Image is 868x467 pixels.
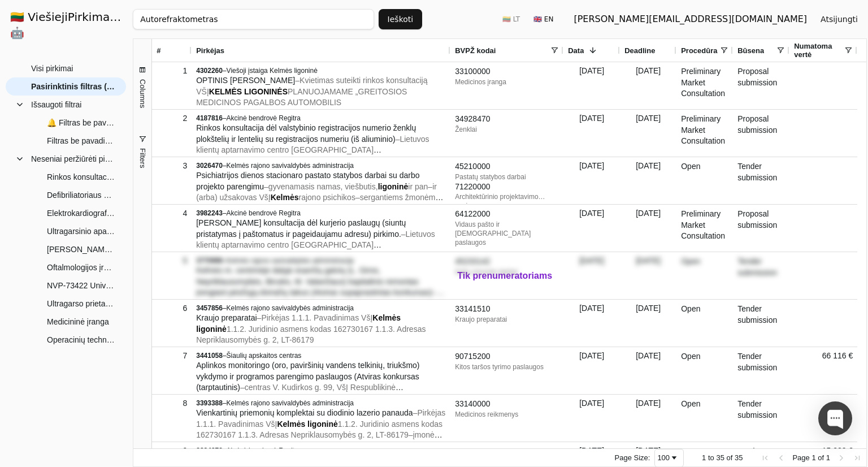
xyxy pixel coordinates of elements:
div: 22993000 [455,446,559,457]
div: Page Size: [615,453,650,462]
div: Kraujo preparatai [455,315,559,324]
div: Previous Page [776,453,785,462]
span: Akcinė bendrovė Regitra [227,114,301,122]
span: rajono psichikos [299,193,355,202]
span: Šiaulių apskaitos centras [227,352,302,360]
button: Atsijungti [811,9,867,29]
div: [PERSON_NAME][EMAIL_ADDRESS][DOMAIN_NAME] [574,12,807,26]
div: 7 [157,348,187,364]
span: Akcinė bendrovė Regitra [227,209,301,217]
div: Tender submission [733,347,789,394]
div: 71220000 [455,181,559,193]
span: Kelmės rajono savivaldybės administracija [227,257,354,265]
div: Vidaus pašto ir [DEMOGRAPHIC_DATA] paslaugos [455,220,559,247]
div: 2 [157,110,187,127]
span: Akcinė bendrovė Regitra [227,447,301,455]
div: [DATE] [620,157,676,204]
span: 3441058 [196,352,223,360]
div: Ženklai [455,125,559,134]
span: Kelmės rajono savivaldybės administracija [227,304,354,312]
span: [PERSON_NAME] konsultacija dėl kurjerio paslaugų (siuntų pristatymas į paštomatus ir pageidaujamu... [196,218,406,239]
div: Page Size [654,449,684,467]
span: 4302260 [196,67,223,75]
div: – [196,66,446,75]
span: Kelmės [372,313,401,322]
div: [DATE] [620,205,676,252]
span: Ultragarso prietaisas su širdies, abdominaliniams ir smulkių dalių tyrimams atlikti reikalingais,... [47,295,115,312]
div: 9 [157,443,187,459]
div: [DATE] [563,110,620,157]
span: 1 [702,453,706,462]
span: 1 [811,453,815,462]
div: Medicinos įranga [455,77,559,87]
span: Pirkėjas 1.1.1. Pavadinimas VšĮ [261,313,372,322]
span: Numatoma vertė [794,42,844,59]
span: – – – – – – – – – – – – [196,182,443,313]
span: ligoninė [307,420,338,429]
span: ligoninė [378,182,409,191]
div: Open [676,252,733,299]
div: 1 [157,63,187,79]
span: BVPŽ kodai [455,46,496,55]
span: KELMĖS [209,87,242,96]
div: [DATE] [620,110,676,157]
span: of [818,453,824,462]
span: – – [196,383,431,425]
div: – [196,114,446,123]
span: Procedūra [681,46,717,55]
span: Aplinkos monitoringo (oro, paviršinių vandens telkinių, triukšmo) vykdymo ir programos parengimo ... [196,361,419,392]
span: – [196,76,427,107]
span: centras V. Kudirkos g. 99, VšĮ Respublikinė Šiaulių [196,383,403,403]
span: Lietuvos klientų aptarnavimo centro [GEOGRAPHIC_DATA] padalinys [196,135,429,166]
span: Lietuvos klientų aptarnavimo centro [GEOGRAPHIC_DATA] padalinys [196,230,435,261]
div: Kitos taršos tyrimo paslaugos [455,362,559,371]
span: Medicininė įranga [47,313,109,330]
strong: .AI [113,10,131,24]
span: Išsaugoti filtrai [31,96,81,113]
div: Tender submission [733,300,789,347]
span: of [727,453,733,462]
div: 45210000 [455,161,559,172]
span: Kelmės m. centrinėje dalyje esančių gatvių (L. Giros, Nepriklausomybės, Birutės, M. Valančiaus) k... [196,266,432,297]
div: [DATE] [620,347,676,394]
span: Rinkos konsultacija dėl valstybinio registracijos numerio ženklų plokštelių ir lentelių su regist... [196,123,416,144]
div: 100 [657,453,670,462]
div: Proposal submission [733,205,789,252]
div: – [196,399,446,408]
div: [DATE] [620,62,676,109]
span: Filtras be pavadinimo [47,132,115,149]
span: 3026470 [196,162,223,170]
div: 90715200 [455,351,559,362]
span: Kelmės [271,193,299,202]
span: PLANUOJAMAME „GREITOSIOS MEDICINOS PAGALBOS AUTOMOBILIS [196,87,407,107]
div: Open [676,300,733,347]
div: 33100000 [455,66,559,77]
div: Open [676,395,733,442]
span: Visi pirkimai [31,60,73,77]
span: Psichiatrijos dienos stacionaro pastato statybos darbai su darbo projekto parengimu [196,171,419,191]
div: Last Page [853,453,862,462]
div: Next Page [837,453,846,462]
span: NVP-73422 Universalus echoskopas (Atviras tarptautinis pirkimas) [47,277,115,294]
div: Tender submission [733,157,789,204]
div: Preliminary Market Consultation [676,205,733,252]
div: 6 [157,300,187,317]
span: 🔔 Filtras be pavadinimo [47,114,115,131]
div: 33141510 [455,304,559,315]
span: Pirkėjas [196,46,224,55]
span: Būsena [737,46,764,55]
span: Pasirinktinis filtras (35) [31,78,115,95]
span: Data [568,46,584,55]
span: Kvietimas suteikti rinkos konsultaciją VŠĮ [196,76,427,96]
div: [DATE] [563,62,620,109]
span: Kelmės rajono savivaldybės administracija [227,399,354,407]
span: ir (arba) užsakovas VšĮ [196,182,437,202]
span: Kelmės rajono savivaldybės administracija [227,162,354,170]
span: Operacinių techninė įranga [47,331,115,348]
div: Tender submission [733,252,789,299]
span: 35 [716,453,724,462]
div: 66 116 € [789,347,857,394]
span: # [157,46,160,55]
span: 35 [735,453,743,462]
div: [DATE] [620,300,676,347]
